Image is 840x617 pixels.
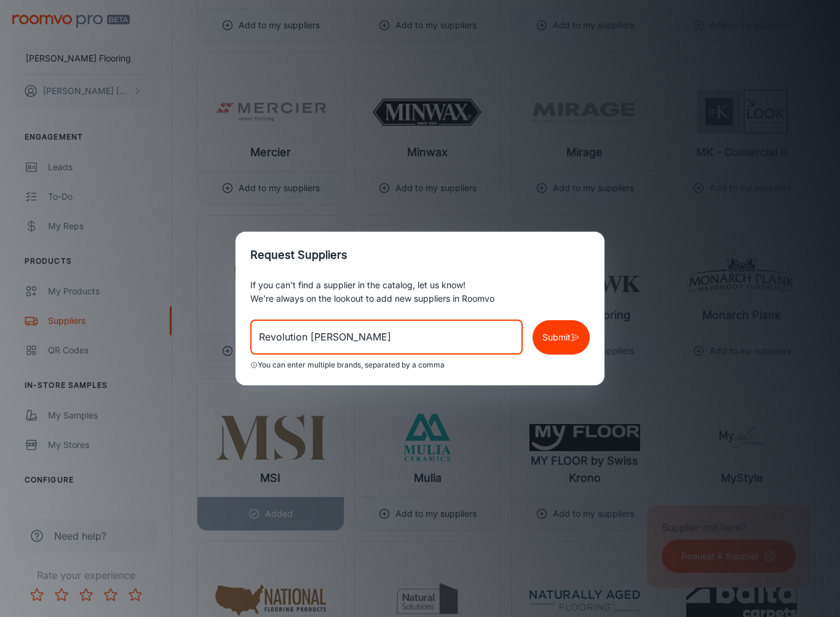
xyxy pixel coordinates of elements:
[250,292,590,305] p: We’re always on the lookout to add new suppliers in Roomvo
[236,232,604,278] h2: Request Suppliers
[542,331,571,344] p: Submit
[250,278,590,292] p: If you can’t find a supplier in the catalog, let us know!
[258,360,445,371] p: You can enter multiple brands, separated by a comma
[250,320,523,355] input: Supplier A, Supplier B, ...
[533,320,590,355] button: Submit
